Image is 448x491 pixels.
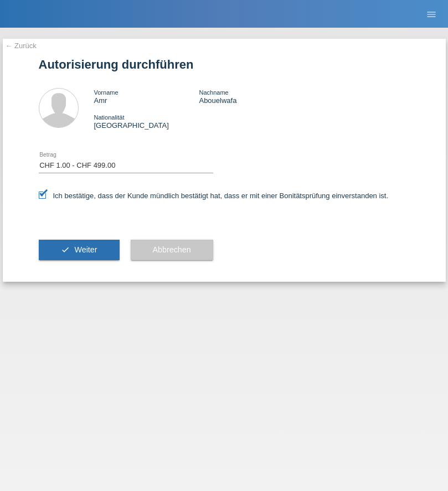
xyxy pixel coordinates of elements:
[94,114,125,121] span: Nationalität
[39,58,410,71] h1: Autorisierung durchführen
[74,245,97,254] span: Weiter
[426,9,437,20] i: menu
[61,245,70,254] i: check
[420,11,442,17] a: menu
[6,42,37,50] a: ← Zurück
[199,88,304,105] div: Abouelwafa
[39,240,120,261] button: check Weiter
[199,89,228,96] span: Nachname
[94,88,199,105] div: Amr
[94,89,119,96] span: Vorname
[39,192,389,200] label: Ich bestätige, dass der Kunde mündlich bestätigt hat, dass er mit einer Bonitätsprüfung einversta...
[153,245,191,254] span: Abbrechen
[131,240,213,261] button: Abbrechen
[94,113,199,130] div: [GEOGRAPHIC_DATA]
